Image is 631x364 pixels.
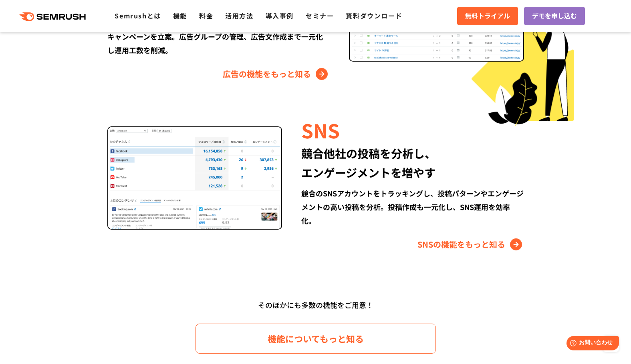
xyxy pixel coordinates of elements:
[417,238,524,251] a: SNSの機能をもっと知る
[346,11,402,20] a: 資料ダウンロード
[173,11,187,20] a: 機能
[199,11,213,20] a: 料金
[465,11,510,21] span: 無料トライアル
[301,144,524,182] div: 競合他社の投稿を分析し、 エンゲージメントを増やす
[532,11,577,21] span: デモを申し込む
[457,7,518,25] a: 無料トライアル
[268,332,364,346] span: 機能についてもっと知る
[266,11,294,20] a: 導入事例
[107,16,330,57] div: 競合サイトの入札キーワードや広告文を分析し、費用対効果の高いキャンペーンを立案。広告グループの管理、広告文作成まで一元化し運用工数を削減。
[85,298,546,312] div: そのほかにも多数の機能をご用意！
[301,186,524,227] div: 競合のSNSアカウントをトラッキングし、投稿パターンやエンゲージメントの高い投稿を分析。投稿作成も一元化し、SNS運用を効率化。
[524,7,585,25] a: デモを申し込む
[560,333,622,355] iframe: Help widget launcher
[115,11,161,20] a: Semrushとは
[225,11,253,20] a: 活用方法
[223,68,330,80] a: 広告の機能をもっと知る
[196,324,436,354] a: 機能についてもっと知る
[301,116,524,144] div: SNS
[306,11,334,20] a: セミナー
